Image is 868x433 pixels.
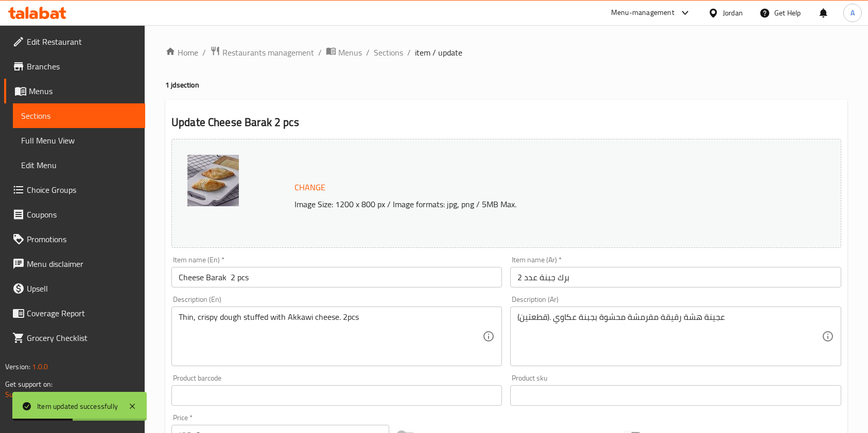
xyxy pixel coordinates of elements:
[4,301,145,326] a: Coverage Report
[29,85,137,97] span: Menus
[850,7,855,19] span: A
[415,46,462,59] span: item / update
[4,227,145,251] a: Promotions
[517,312,821,361] textarea: عجينة هشة رقيقة مقرمشة محشوة بجبنة عكاوي .(قطعتين)
[210,46,314,59] a: Restaurants management
[187,155,239,206] img: WhatsApp_Image_20251001_a638952412513492907.jpeg
[13,103,145,128] a: Sections
[27,233,137,245] span: Promotions
[13,153,145,177] a: Edit Menu
[27,208,137,221] span: Coupons
[510,385,841,406] input: Please enter product sku
[202,46,206,59] li: /
[21,134,137,147] span: Full Menu View
[374,46,403,59] a: Sections
[4,326,145,350] a: Grocery Checklist
[723,7,743,19] div: Jordan
[290,198,769,210] p: Image Size: 1200 x 800 px / Image formats: jpg, png / 5MB Max.
[366,46,370,59] li: /
[407,46,411,59] li: /
[165,46,198,59] a: Home
[21,110,137,122] span: Sections
[318,46,322,59] li: /
[338,46,362,59] span: Menus
[27,258,137,270] span: Menu disclaimer
[4,79,145,103] a: Menus
[4,276,145,301] a: Upsell
[4,29,145,54] a: Edit Restaurant
[165,80,847,90] h4: 1 jd section
[5,377,53,391] span: Get support on:
[5,360,30,373] span: Version:
[32,360,48,373] span: 1.0.0
[222,46,314,59] span: Restaurants management
[326,46,362,59] a: Menus
[4,177,145,202] a: Choice Groups
[179,312,482,361] textarea: Thin, crispy dough stuffed with Akkawi cheese. 2pcs
[27,184,137,196] span: Choice Groups
[171,385,502,406] input: Please enter product barcode
[171,115,841,130] h2: Update Cheese Barak 2 pcs
[4,54,145,79] a: Branches
[171,267,502,287] input: Enter name En
[5,388,71,401] a: Support.OpsPlatform
[290,177,329,198] button: Change
[510,267,841,287] input: Enter name Ar
[37,401,118,412] div: Item updated successfully
[27,307,137,319] span: Coverage Report
[294,180,325,195] span: Change
[27,332,137,344] span: Grocery Checklist
[27,282,137,295] span: Upsell
[4,202,145,227] a: Coupons
[13,128,145,153] a: Full Menu View
[165,46,847,59] nav: breadcrumb
[21,159,137,171] span: Edit Menu
[4,251,145,276] a: Menu disclaimer
[27,35,137,48] span: Edit Restaurant
[611,7,674,19] div: Menu-management
[27,60,137,73] span: Branches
